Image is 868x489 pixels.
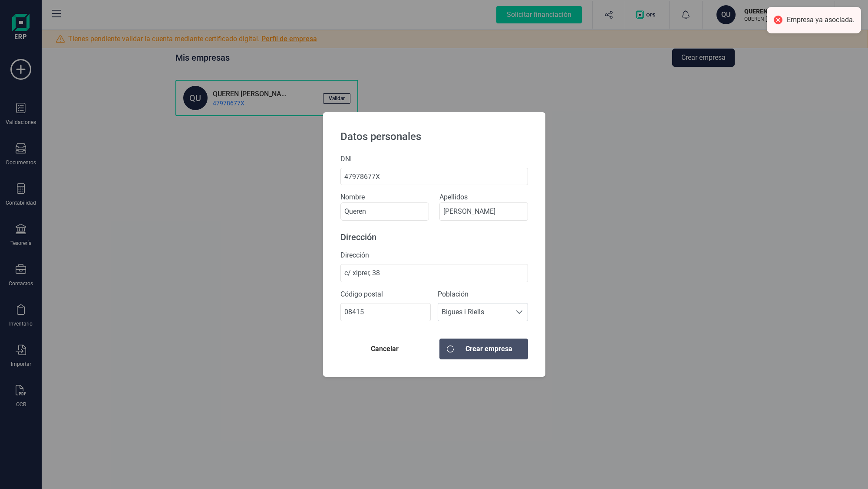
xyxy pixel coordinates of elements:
[340,339,429,359] button: Cancelar
[787,16,855,25] div: Empresa ya asociada.
[438,303,511,321] span: Bigues i Riells
[340,289,431,300] label: Código postal
[333,123,535,147] p: Datos personales
[438,289,528,300] label: Población
[340,192,429,202] span: Nombre
[340,154,528,164] label: DNI
[347,344,422,354] span: Cancelar
[340,250,528,261] label: Dirección
[439,192,528,202] span: Apellidos
[340,231,528,243] p: Dirección
[439,339,528,359] button: Crear empresa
